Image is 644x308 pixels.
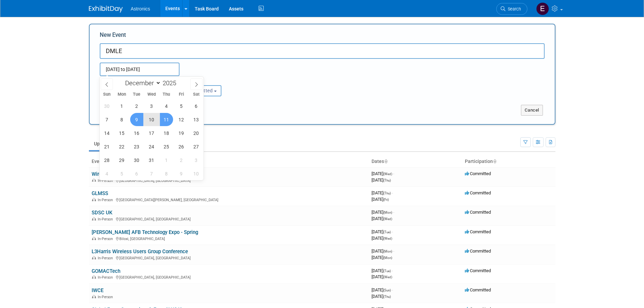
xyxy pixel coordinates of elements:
span: December 18, 2025 [160,126,173,140]
div: [GEOGRAPHIC_DATA], [GEOGRAPHIC_DATA] [92,177,366,183]
span: January 7, 2026 [145,167,158,180]
span: December 4, 2025 [160,99,173,113]
a: Search [496,3,527,15]
span: - [392,229,393,234]
span: December 27, 2025 [190,140,203,153]
span: December 21, 2025 [100,140,114,153]
span: In-Person [98,256,115,260]
span: (Wed) [383,217,392,221]
span: January 10, 2026 [190,167,203,180]
span: Committed [465,190,491,195]
span: November 30, 2025 [100,99,114,113]
span: January 6, 2026 [130,167,143,180]
select: Month [122,79,161,87]
a: Upcoming30 [89,137,128,150]
label: New Event [100,31,126,42]
span: - [393,248,394,254]
span: December 17, 2025 [145,126,158,140]
span: December 15, 2025 [115,126,128,140]
span: December 3, 2025 [145,99,158,113]
img: In-Person Event [92,295,96,298]
span: December 12, 2025 [175,113,188,126]
span: December 19, 2025 [175,126,188,140]
span: December 24, 2025 [145,140,158,153]
span: (Mon) [383,250,392,253]
span: In-Person [98,237,115,241]
a: L3Harris Wireless Users Group Conference [92,248,188,255]
span: (Thu) [383,295,391,299]
th: Dates [369,156,462,167]
span: December 7, 2025 [100,113,114,126]
div: Participation: [175,76,241,85]
span: [DATE] [372,255,392,260]
span: (Fri) [383,198,389,202]
span: (Mon) [383,256,392,260]
img: In-Person Event [92,179,96,182]
span: Fri [174,92,189,97]
span: - [393,171,394,176]
img: Elizabeth Cortes [536,2,549,15]
img: In-Person Event [92,275,96,279]
div: [GEOGRAPHIC_DATA], [GEOGRAPHIC_DATA] [92,255,366,260]
span: [DATE] [372,287,393,292]
span: Thu [159,92,174,97]
button: Cancel [521,105,543,116]
img: In-Person Event [92,237,96,240]
span: January 9, 2026 [175,167,188,180]
span: In-Person [98,217,115,221]
span: January 4, 2026 [100,167,114,180]
div: [GEOGRAPHIC_DATA], [GEOGRAPHIC_DATA] [92,274,366,280]
span: [DATE] [372,229,393,234]
span: Sun [100,92,115,97]
span: [DATE] [372,268,393,273]
span: Committed [465,171,491,176]
span: (Tue) [383,230,391,234]
span: [DATE] [372,171,394,176]
span: Committed [465,229,491,234]
span: December 13, 2025 [190,113,203,126]
a: Sort by Participation Type [493,159,496,164]
span: (Tue) [383,269,391,273]
span: [DATE] [372,274,392,279]
span: Astronics [131,6,150,11]
img: In-Person Event [92,256,96,259]
span: Wed [144,92,159,97]
input: Start Date - End Date [100,63,180,76]
img: In-Person Event [92,198,96,201]
span: [DATE] [372,177,391,183]
span: [DATE] [372,190,393,195]
input: Name of Trade Show / Conference [100,43,545,59]
span: January 8, 2026 [160,167,173,180]
span: December 10, 2025 [145,113,158,126]
a: Sort by Start Date [384,159,387,164]
span: In-Person [98,295,115,299]
a: [PERSON_NAME] AFB Technology Expo - Spring [92,229,198,235]
span: - [393,210,394,215]
span: [DATE] [372,294,391,299]
img: In-Person Event [92,217,96,220]
span: (Wed) [383,172,392,176]
span: [DATE] [372,210,394,215]
span: December 2, 2025 [130,99,143,113]
span: December 28, 2025 [100,153,114,167]
span: (Mon) [383,211,392,214]
div: Biloxi, [GEOGRAPHIC_DATA] [92,236,366,241]
div: Attendance / Format: [100,76,165,85]
span: Committed [465,287,491,292]
span: January 5, 2026 [115,167,128,180]
span: (Wed) [383,275,392,279]
a: IWCE [92,287,103,293]
span: (Thu) [383,179,391,182]
span: - [392,268,393,273]
span: - [392,287,393,292]
span: Mon [114,92,129,97]
span: January 3, 2026 [190,153,203,167]
span: December 31, 2025 [145,153,158,167]
span: December 29, 2025 [115,153,128,167]
div: [GEOGRAPHIC_DATA], [GEOGRAPHIC_DATA] [92,216,366,221]
span: December 6, 2025 [190,99,203,113]
span: (Thu) [383,191,391,195]
input: Year [161,79,181,87]
a: GOMACTech [92,268,120,274]
span: December 26, 2025 [175,140,188,153]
